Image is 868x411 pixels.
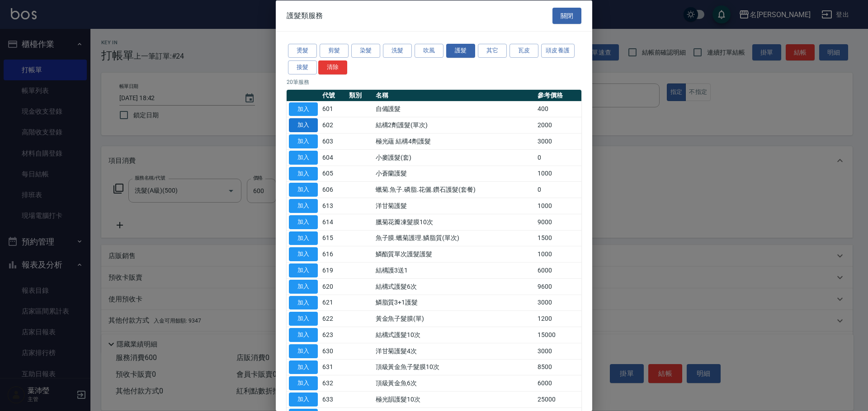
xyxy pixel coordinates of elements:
button: 加入 [289,102,318,116]
td: 3000 [535,133,581,149]
button: 接髮 [288,60,317,74]
button: 其它 [478,44,507,58]
td: 0 [535,181,581,198]
button: 加入 [289,344,318,358]
td: 621 [320,295,347,311]
th: 類別 [347,89,373,101]
td: 自備護髮 [373,101,535,117]
td: 小麥護髮(套) [373,149,535,166]
button: 燙髮 [288,44,317,58]
td: 極光韻護髮10次 [373,391,535,407]
td: 頂級黃金魚6次 [373,375,535,391]
button: 加入 [289,118,318,132]
button: 吹風 [415,44,443,58]
td: 1500 [535,230,581,246]
td: 小蒼蘭護髮 [373,166,535,182]
button: 加入 [289,279,318,293]
td: 6000 [535,375,581,391]
button: 加入 [289,247,318,261]
button: 加入 [289,328,318,342]
button: 加入 [289,183,318,197]
td: 615 [320,230,347,246]
td: 632 [320,375,347,391]
p: 20 筆服務 [287,78,581,86]
button: 加入 [289,393,318,406]
td: 616 [320,246,347,262]
td: 蠟菊.魚子.磷脂.花儷.鑽石護髮(套餐) [373,181,535,198]
button: 瓦皮 [509,44,538,58]
td: 1200 [535,310,581,327]
td: 613 [320,198,347,214]
th: 參考價格 [535,89,581,101]
td: 9600 [535,278,581,295]
button: 護髮 [446,44,475,58]
td: 1000 [535,198,581,214]
button: 加入 [289,215,318,229]
td: 3000 [535,343,581,359]
button: 加入 [289,150,318,164]
td: 25000 [535,391,581,407]
td: 619 [320,262,347,278]
button: 加入 [289,312,318,326]
td: 614 [320,214,347,230]
th: 代號 [320,89,347,101]
td: 605 [320,166,347,182]
td: 結構護3送1 [373,262,535,278]
td: 6000 [535,262,581,278]
td: 606 [320,181,347,198]
td: 633 [320,391,347,407]
td: 602 [320,117,347,133]
button: 加入 [289,166,318,180]
td: 洋甘菊護髮4次 [373,343,535,359]
td: 結構2劑護髮(單次) [373,117,535,133]
td: 620 [320,278,347,295]
td: 鱗脂質3+1護髮 [373,295,535,311]
td: 臘菊花瓣凍髮膜10次 [373,214,535,230]
td: 1000 [535,246,581,262]
button: 清除 [318,60,347,74]
td: 15000 [535,327,581,343]
td: 鱗酯質單次護髮護髮 [373,246,535,262]
button: 加入 [289,134,318,148]
button: 加入 [289,296,318,309]
button: 剪髮 [320,44,349,58]
button: 加入 [289,376,318,390]
td: 630 [320,343,347,359]
button: 洗髮 [383,44,412,58]
button: 染髮 [351,44,380,58]
td: 631 [320,359,347,375]
button: 加入 [289,360,318,374]
td: 604 [320,149,347,166]
td: 3000 [535,295,581,311]
td: 洋甘菊護髮 [373,198,535,214]
td: 9000 [535,214,581,230]
button: 加入 [289,199,318,213]
td: 601 [320,101,347,117]
span: 護髮類服務 [287,11,323,20]
td: 0 [535,149,581,166]
td: 400 [535,101,581,117]
td: 結構式護髮6次 [373,278,535,295]
td: 623 [320,327,347,343]
td: 魚子膜.蠟菊護理.鱗脂質(單次) [373,230,535,246]
th: 名稱 [373,89,535,101]
button: 加入 [289,231,318,245]
td: 8500 [535,359,581,375]
td: 黃金魚子髮膜(單) [373,310,535,327]
button: 頭皮養護 [541,44,575,58]
td: 頂級黃金魚子髮膜10次 [373,359,535,375]
td: 603 [320,133,347,149]
button: 加入 [289,263,318,277]
td: 1000 [535,166,581,182]
button: 關閉 [552,7,581,24]
td: 極光蘊 結構4劑護髮 [373,133,535,149]
td: 結構式護髮10次 [373,327,535,343]
td: 622 [320,310,347,327]
td: 2000 [535,117,581,133]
